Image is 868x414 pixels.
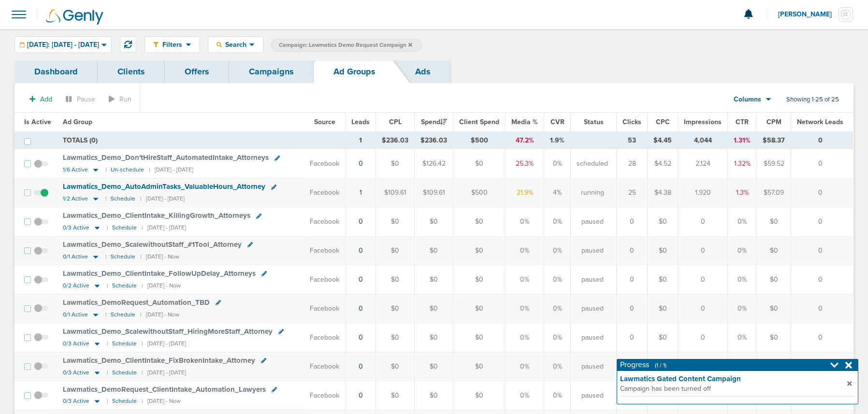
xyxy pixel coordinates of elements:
[757,207,791,236] td: $0
[655,362,666,369] span: (1 / 1)
[620,374,847,384] strong: Lawmatics Gated Content Campaign
[415,381,453,410] td: $0
[757,149,791,178] td: $59.52
[544,178,571,207] td: 4%
[678,178,728,207] td: 1,920
[757,265,791,294] td: $0
[415,236,453,265] td: $0
[678,265,728,294] td: 0
[544,381,571,410] td: 0%
[395,60,450,83] a: Ads
[728,323,757,352] td: 0%
[617,207,648,236] td: 0
[791,352,854,381] td: 0
[359,217,363,226] a: 0
[648,294,678,323] td: $0
[107,224,107,231] small: |
[550,118,564,126] span: CVR
[506,149,544,178] td: 25.3%
[360,188,362,197] a: 1
[684,118,722,126] span: Impressions
[581,333,604,343] span: paused
[617,236,648,265] td: 0
[648,323,678,352] td: $0
[140,253,179,260] small: | [DATE] - Now
[617,132,648,149] td: 53
[63,356,255,365] span: Lawmatics_ Demo_ ClientIntake_ FixBrokenIntake_ Attorney
[229,60,314,83] a: Campaigns
[142,369,186,376] small: | [DATE] - [DATE]
[617,178,648,207] td: 25
[107,369,107,376] small: |
[304,207,346,236] td: Facebook
[728,294,757,323] td: 0%
[63,282,89,289] span: 0/2 Active
[678,236,728,265] td: 0
[544,149,571,178] td: 0%
[581,362,604,371] span: paused
[728,149,757,178] td: 1.32%
[304,352,346,381] td: Facebook
[453,265,506,294] td: $0
[40,95,52,103] span: Add
[149,166,193,173] small: | [DATE] - [DATE]
[421,118,447,126] span: Spend
[105,253,106,260] small: |
[415,207,453,236] td: $0
[577,159,608,169] span: scheduled
[506,132,544,149] td: 47.2%
[63,224,89,231] span: 0/3 Active
[736,118,749,126] span: CTR
[734,95,761,104] span: Columns
[506,323,544,352] td: 0%
[107,282,107,289] small: |
[544,236,571,265] td: 0%
[678,352,728,381] td: 0
[544,265,571,294] td: 0%
[376,352,415,381] td: $0
[791,323,854,352] td: 0
[142,398,181,405] small: | [DATE] - Now
[728,207,757,236] td: 0%
[304,178,346,207] td: Facebook
[415,149,453,178] td: $126.42
[111,311,135,318] small: Schedule
[376,207,415,236] td: $0
[359,159,363,168] a: 0
[581,217,604,227] span: paused
[791,178,854,207] td: 0
[728,132,757,149] td: 1.31%
[581,275,604,285] span: paused
[453,236,506,265] td: $0
[351,118,370,126] span: Leads
[791,265,854,294] td: 0
[791,207,854,236] td: 0
[63,182,265,191] span: Lawmatics_ Demo_ AutoAdminTasks_ ValuableHours_ Attorney
[656,118,670,126] span: CPC
[376,132,415,149] td: $236.03
[415,323,453,352] td: $0
[506,294,544,323] td: 0%
[98,60,165,83] a: Clients
[112,282,137,289] small: Schedule
[111,195,135,202] small: Schedule
[63,398,89,405] span: 0/3 Active
[314,118,335,126] span: Source
[222,41,249,49] span: Search
[63,253,88,260] span: 0/1 Active
[544,294,571,323] td: 0%
[506,207,544,236] td: 0%
[63,298,210,307] span: Lawmatics_ DemoRequest_ Automation_ TBD
[797,118,843,126] span: Network Leads
[453,132,506,149] td: $500
[757,132,791,149] td: $58.37
[786,96,839,104] span: Showing 1-25 of 25
[165,60,229,83] a: Offers
[111,253,135,260] small: Schedule
[304,265,346,294] td: Facebook
[63,240,242,249] span: Lawmatics_ Demo_ ScalewithoutStaff_ #1Tool_ Attorney
[359,362,363,371] a: 0
[757,294,791,323] td: $0
[459,118,499,126] span: Client Spend
[304,149,346,178] td: Facebook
